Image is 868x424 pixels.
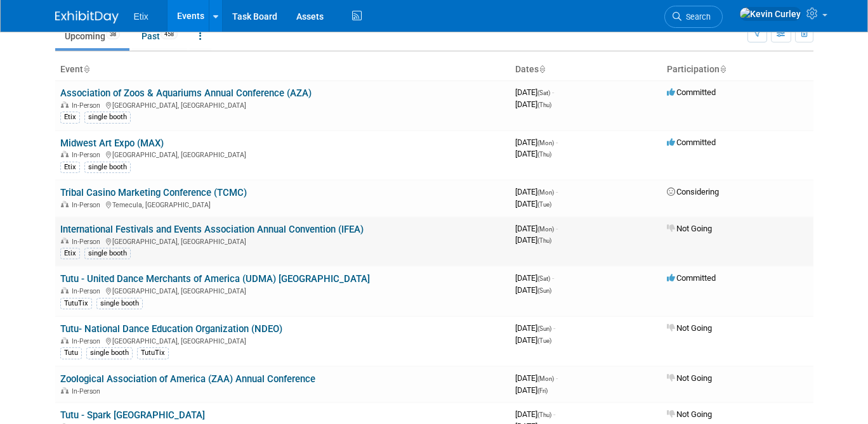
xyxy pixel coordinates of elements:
span: (Mon) [537,189,554,196]
div: single booth [84,248,131,259]
span: Committed [667,87,716,97]
span: In-Person [72,151,104,159]
a: International Festivals and Events Association Annual Convention (IFEA) [60,224,364,235]
span: [DATE] [515,373,558,383]
span: Etix [134,11,148,22]
span: 38 [106,30,120,39]
div: single booth [84,112,131,123]
div: TutuTix [60,298,92,309]
span: [DATE] [515,409,555,419]
span: [DATE] [515,87,554,97]
img: In-Person Event [61,238,69,244]
img: ExhibitDay [55,11,119,23]
span: - [556,187,558,196]
a: Tutu- National Dance Education Organization (NDEO) [60,323,282,335]
img: Kevin Curley [739,7,801,21]
span: [DATE] [515,149,551,158]
div: Temecula, [GEOGRAPHIC_DATA] [60,199,505,209]
a: Sort by Participation Type [720,64,726,74]
a: Past458 [132,24,187,48]
span: (Sun) [537,287,551,294]
a: Sort by Start Date [539,64,545,74]
a: Tutu - United Dance Merchants of America (UDMA) [GEOGRAPHIC_DATA] [60,273,370,285]
span: In-Person [72,101,104,110]
span: (Thu) [537,101,551,108]
div: [GEOGRAPHIC_DATA], [GEOGRAPHIC_DATA] [60,335,505,345]
a: Tutu - Spark [GEOGRAPHIC_DATA] [60,409,205,421]
span: (Thu) [537,151,551,158]
span: Not Going [667,323,712,333]
span: In-Person [72,337,104,345]
img: In-Person Event [61,337,69,344]
span: [DATE] [515,224,558,233]
span: (Sat) [537,275,550,282]
span: - [553,323,555,333]
img: In-Person Event [61,387,69,394]
div: [GEOGRAPHIC_DATA], [GEOGRAPHIC_DATA] [60,285,505,295]
a: Tribal Casino Marketing Conference (TCMC) [60,187,247,198]
a: Upcoming38 [55,24,129,48]
div: [GEOGRAPHIC_DATA], [GEOGRAPHIC_DATA] [60,236,505,246]
span: (Thu) [537,237,551,244]
a: Association of Zoos & Aquariums Annual Conference (AZA) [60,87,312,99]
th: Event [55,59,510,80]
div: Tutu [60,347,82,359]
span: Search [681,12,711,22]
span: - [556,138,558,147]
div: [GEOGRAPHIC_DATA], [GEOGRAPHIC_DATA] [60,149,505,159]
span: In-Person [72,387,104,395]
div: Etix [60,112,80,123]
span: [DATE] [515,187,558,196]
span: In-Person [72,287,104,295]
div: TutuTix [137,347,169,359]
span: [DATE] [515,199,551,209]
span: (Sun) [537,325,551,332]
a: Sort by Event Name [83,64,89,74]
span: (Fri) [537,387,548,394]
div: Etix [60,162,80,173]
span: - [552,87,554,97]
span: In-Person [72,238,104,246]
span: In-Person [72,201,104,209]
span: 458 [161,30,178,39]
span: - [556,224,558,233]
img: In-Person Event [61,287,69,293]
div: single booth [86,347,133,359]
th: Participation [662,59,813,80]
span: Not Going [667,409,712,419]
span: [DATE] [515,138,558,147]
span: (Tue) [537,337,551,344]
img: In-Person Event [61,101,69,108]
th: Dates [510,59,662,80]
span: (Sat) [537,89,550,96]
span: - [553,409,555,419]
img: In-Person Event [61,201,69,207]
span: [DATE] [515,100,551,109]
span: [DATE] [515,235,551,245]
span: [DATE] [515,385,548,395]
span: (Tue) [537,201,551,208]
span: [DATE] [515,273,554,283]
span: - [556,373,558,383]
span: - [552,273,554,283]
img: In-Person Event [61,151,69,157]
span: Considering [667,187,719,196]
span: Committed [667,273,716,283]
div: [GEOGRAPHIC_DATA], [GEOGRAPHIC_DATA] [60,100,505,110]
span: (Mon) [537,226,554,233]
span: (Thu) [537,411,551,418]
span: [DATE] [515,323,555,333]
span: (Mon) [537,139,554,146]
span: [DATE] [515,335,551,345]
span: [DATE] [515,285,551,295]
span: Not Going [667,373,712,383]
span: (Mon) [537,375,554,382]
a: Search [664,6,723,28]
span: Not Going [667,224,712,233]
div: single booth [96,298,143,309]
a: Midwest Art Expo (MAX) [60,138,164,149]
a: Zoological Association of America (ZAA) Annual Conference [60,373,315,385]
div: single booth [84,162,131,173]
div: Etix [60,248,80,259]
span: Committed [667,138,716,147]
